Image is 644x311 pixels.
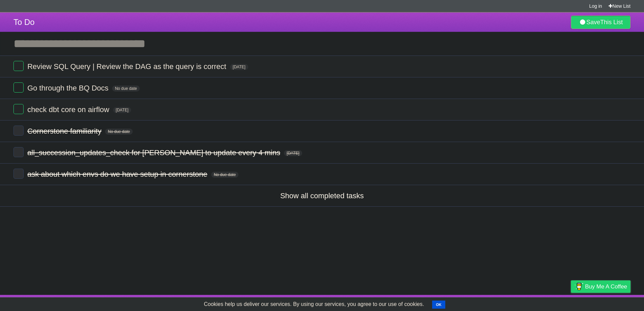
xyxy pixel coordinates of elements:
[13,104,24,114] label: Done
[571,280,631,293] a: Buy me a coffee
[562,297,580,309] a: Privacy
[574,281,583,292] img: Buy me a coffee
[13,147,24,157] label: Done
[284,150,302,156] span: [DATE]
[571,15,631,29] a: SaveThis List
[230,64,248,70] span: [DATE]
[113,107,131,113] span: [DATE]
[197,298,431,311] span: Cookies help us deliver our services. By using our services, you agree to our use of cookies.
[13,18,35,27] span: To Do
[105,129,132,135] span: No due date
[280,192,364,200] a: Show all completed tasks
[211,172,238,178] span: No due date
[27,148,282,157] span: all_succession_updates_check for [PERSON_NAME] to update every 4 mins
[588,297,631,309] a: Suggest a feature
[13,82,24,93] label: Done
[13,126,24,136] label: Done
[481,297,495,309] a: About
[27,84,110,92] span: Go through the BQ Docs
[504,297,531,309] a: Developers
[112,85,139,92] span: No due date
[27,62,228,71] span: Review SQL Query | Review the DAG as the query is correct
[27,127,103,135] span: Cornerstone familiarity
[13,61,24,71] label: Done
[539,297,554,309] a: Terms
[13,169,24,179] label: Done
[585,281,627,292] span: Buy me a coffee
[600,19,623,26] b: This List
[27,105,111,114] span: check dbt core on airflow
[27,170,209,178] span: ask about which envs do we have setup in cornerstone
[432,301,445,309] button: OK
